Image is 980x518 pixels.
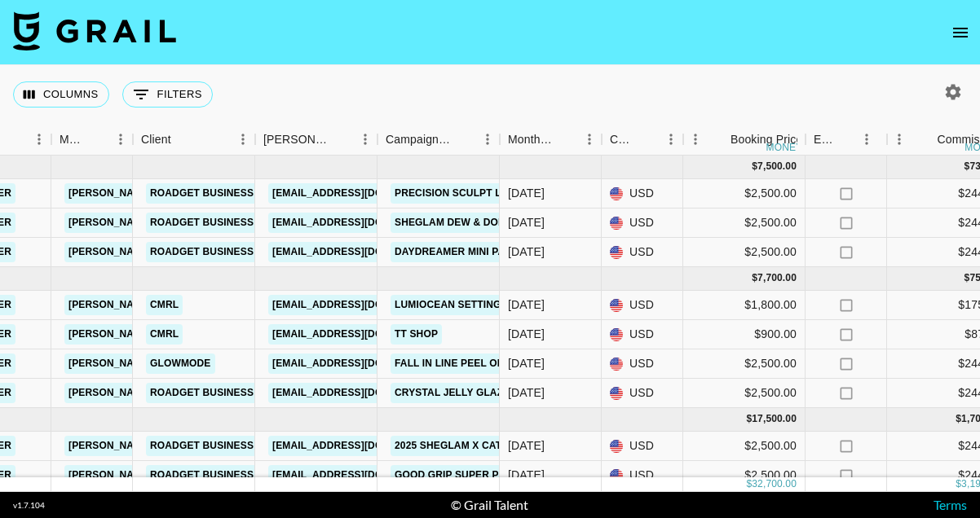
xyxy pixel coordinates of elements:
[268,465,451,485] a: [EMAIL_ADDRESS][DOMAIN_NAME]
[602,124,683,156] div: Currency
[508,214,545,230] div: Jul '25
[602,379,683,408] div: USD
[353,127,377,151] button: Menu
[602,349,683,379] div: USD
[854,127,879,151] button: Menu
[508,437,545,454] div: Sep '25
[659,127,683,151] button: Menu
[577,127,602,151] button: Menu
[391,436,669,456] a: 2025 SHEGLAM X Catwoman Collection Campaign
[391,324,442,345] a: TT Shop
[683,320,806,349] div: $900.00
[141,124,171,156] div: Client
[752,160,757,173] div: $
[171,128,194,151] button: Sort
[391,213,633,233] a: SHEGLAM Dew & Done Skin Tint with SPF20.
[746,412,752,426] div: $
[508,244,545,260] div: Jul '25
[13,500,45,511] div: v 1.7.104
[508,467,545,483] div: Sep '25
[13,81,109,108] button: Select columns
[602,461,683,490] div: USD
[683,179,806,209] div: $2,500.00
[683,349,806,379] div: $2,500.00
[64,353,330,374] a: [PERSON_NAME][EMAIL_ADDRESS][DOMAIN_NAME]
[64,295,330,315] a: [PERSON_NAME][EMAIL_ADDRESS][DOMAIN_NAME]
[60,124,86,156] div: Manager
[602,291,683,320] div: USD
[683,127,708,151] button: Menu
[934,497,967,512] a: Terms
[146,183,346,204] a: Roadget Business [DOMAIN_NAME].
[64,324,330,345] a: [PERSON_NAME][EMAIL_ADDRESS][DOMAIN_NAME]
[766,143,803,152] div: money
[386,124,452,156] div: Campaign (Type)
[956,412,961,426] div: $
[508,355,545,371] div: Aug '25
[146,295,183,315] a: CMRL
[146,324,183,345] a: CMRL
[602,238,683,267] div: USD
[391,295,541,315] a: Lumiocean setting spray
[146,242,346,262] a: Roadget Business [DOMAIN_NAME].
[377,124,500,156] div: Campaign (Type)
[263,124,330,156] div: [PERSON_NAME]
[268,353,451,374] a: [EMAIL_ADDRESS][DOMAIN_NAME]
[746,477,752,491] div: $
[956,477,961,491] div: $
[837,128,859,151] button: Sort
[64,436,330,456] a: [PERSON_NAME][EMAIL_ADDRESS][DOMAIN_NAME]
[708,128,731,151] button: Sort
[51,124,133,156] div: Manager
[268,213,451,233] a: [EMAIL_ADDRESS][DOMAIN_NAME]
[602,432,683,461] div: USD
[146,436,346,456] a: Roadget Business [DOMAIN_NAME].
[731,124,802,156] div: Booking Price
[64,213,330,233] a: [PERSON_NAME][EMAIL_ADDRESS][DOMAIN_NAME]
[13,11,176,50] img: Grail Talent
[27,127,51,151] button: Menu
[636,128,659,151] button: Sort
[914,128,937,151] button: Sort
[391,353,597,374] a: Fall In Line Peel Off Lip Liner Stain
[391,183,668,204] a: Precision Sculpt Liquid Contour Duo Campaign
[752,271,757,285] div: $
[683,461,806,490] div: $2,500.00
[944,16,977,49] button: open drawer
[268,324,451,345] a: [EMAIL_ADDRESS][DOMAIN_NAME]
[887,127,912,151] button: Menu
[602,179,683,209] div: USD
[146,353,215,374] a: GLOWMODE
[330,128,353,151] button: Sort
[683,432,806,461] div: $2,500.00
[231,127,255,151] button: Menu
[683,238,806,267] div: $2,500.00
[965,271,970,285] div: $
[268,295,451,315] a: [EMAIL_ADDRESS][DOMAIN_NAME]
[508,326,545,342] div: Aug '25
[508,124,554,156] div: Month Due
[814,124,837,156] div: Expenses: Remove Commission?
[508,384,545,401] div: Aug '25
[806,124,887,156] div: Expenses: Remove Commission?
[391,242,541,262] a: Daydreamer Mini Palette
[752,477,797,491] div: 32,700.00
[86,128,108,151] button: Sort
[133,124,255,156] div: Client
[64,183,330,204] a: [PERSON_NAME][EMAIL_ADDRESS][DOMAIN_NAME]
[554,128,577,151] button: Sort
[602,320,683,349] div: USD
[757,271,797,285] div: 7,700.00
[451,497,528,513] div: © Grail Talent
[64,242,330,262] a: [PERSON_NAME][EMAIL_ADDRESS][DOMAIN_NAME]
[508,296,545,313] div: Aug '25
[683,209,806,238] div: $2,500.00
[146,465,346,485] a: Roadget Business [DOMAIN_NAME].
[268,242,451,262] a: [EMAIL_ADDRESS][DOMAIN_NAME]
[757,160,797,173] div: 7,500.00
[508,185,545,201] div: Jul '25
[610,124,636,156] div: Currency
[122,81,213,108] button: Show filters
[683,379,806,408] div: $2,500.00
[475,127,500,151] button: Menu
